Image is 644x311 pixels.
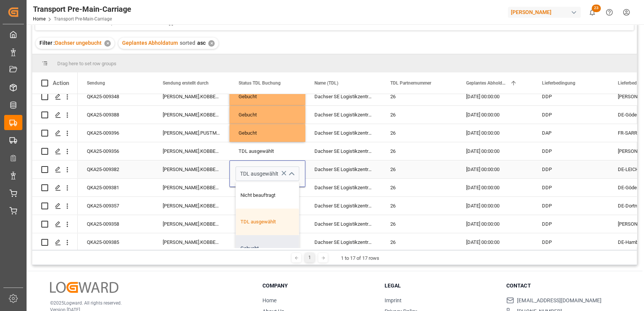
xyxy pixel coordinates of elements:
[239,88,296,105] div: Gebucht
[381,88,457,105] div: 26
[285,168,297,180] button: close menu
[154,197,229,215] div: [PERSON_NAME].KOBBENBRING
[154,106,229,124] div: [PERSON_NAME].KOBBENBRING
[533,142,609,160] div: DDP
[32,197,78,215] div: Press SPACE to select this row.
[262,282,375,290] h3: Company
[78,142,154,160] div: QKA25-009356
[104,40,111,47] div: ✕
[305,142,381,160] div: Dachser SE Logistikzentrum [GEOGRAPHIC_DATA]
[32,233,78,251] div: Press SPACE to select this row.
[55,40,102,46] span: Dachser ungebucht
[517,297,601,305] span: [EMAIL_ADDRESS][DOMAIN_NAME]
[508,5,584,19] button: [PERSON_NAME]
[32,215,78,233] div: Press SPACE to select this row.
[314,80,338,86] span: Name (TDL)
[163,80,209,86] span: Sendung erstellt durch
[50,300,243,306] p: © 2025 Logward. All rights reserved.
[385,297,402,303] a: Imprint
[385,282,497,290] h3: Legal
[533,233,609,251] div: DDP
[57,61,116,66] span: Drag here to set row groups
[533,88,609,105] div: DDP
[180,40,195,46] span: sorted
[262,297,276,303] a: Home
[457,106,533,124] div: [DATE] 00:00:00
[381,124,457,142] div: 26
[508,7,581,18] div: [PERSON_NAME]
[305,197,381,215] div: Dachser SE Logistikzentrum [GEOGRAPHIC_DATA]
[542,80,575,86] span: Lieferbedingung
[32,179,78,197] div: Press SPACE to select this row.
[533,160,609,178] div: DDP
[154,160,229,178] div: [PERSON_NAME].KOBBENBRING
[457,124,533,142] div: [DATE] 00:00:00
[197,40,206,46] span: asc
[533,106,609,124] div: DDP
[239,143,296,160] div: TDL ausgewählt
[381,233,457,251] div: 26
[381,106,457,124] div: 26
[50,282,118,293] img: Logward Logo
[601,4,618,21] button: Help Center
[33,3,131,15] div: Transport Pre-Main-Carriage
[381,197,457,215] div: 26
[457,179,533,196] div: [DATE] 00:00:00
[32,106,78,124] div: Press SPACE to select this row.
[457,233,533,251] div: [DATE] 00:00:00
[39,40,55,46] span: Filter :
[122,40,178,46] span: Geplantes Abholdatum
[381,142,457,160] div: 26
[32,88,78,106] div: Press SPACE to select this row.
[154,215,229,233] div: [PERSON_NAME].KOBBENBRING
[457,197,533,215] div: [DATE] 00:00:00
[78,215,154,233] div: QKA25-009358
[305,88,381,105] div: Dachser SE Logistikzentrum [GEOGRAPHIC_DATA]
[239,80,281,86] span: Status TDL Buchung
[305,124,381,142] div: Dachser SE Logistikzentrum [GEOGRAPHIC_DATA]
[239,106,296,124] div: Gebucht
[584,4,601,21] button: show 23 new notifications
[457,160,533,178] div: [DATE] 00:00:00
[381,179,457,196] div: 26
[381,160,457,178] div: 26
[305,215,381,233] div: Dachser SE Logistikzentrum [GEOGRAPHIC_DATA]
[506,282,619,290] h3: Contact
[236,166,299,181] input: Type to search/select
[33,16,46,22] a: Home
[154,142,229,160] div: [PERSON_NAME].KOBBENBRING
[533,215,609,233] div: DDP
[305,253,314,262] div: 1
[154,88,229,105] div: [PERSON_NAME].KOBBENBRING
[457,215,533,233] div: [DATE] 00:00:00
[592,5,601,12] span: 23
[533,124,609,142] div: DAP
[533,197,609,215] div: DDP
[78,179,154,196] div: QKA25-009381
[154,233,229,251] div: [PERSON_NAME].KOBBENBRING
[78,233,154,251] div: QKA25-009385
[154,179,229,196] div: [PERSON_NAME].KOBBENBRING
[208,40,215,47] div: ✕
[305,106,381,124] div: Dachser SE Logistikzentrum [GEOGRAPHIC_DATA]
[305,160,381,178] div: Dachser SE Logistikzentrum [GEOGRAPHIC_DATA]
[341,254,379,262] div: 1 to 17 of 17 rows
[236,209,299,235] div: TDL ausgewählt
[32,124,78,142] div: Press SPACE to select this row.
[305,233,381,251] div: Dachser SE Logistikzentrum [GEOGRAPHIC_DATA]
[236,182,299,209] div: Nicht beauftragt
[78,106,154,124] div: QKA25-009388
[239,124,296,142] div: Gebucht
[53,80,69,86] div: Action
[457,88,533,105] div: [DATE] 00:00:00
[32,160,78,179] div: Press SPACE to select this row.
[466,80,507,86] span: Geplantes Abholdatum
[381,215,457,233] div: 26
[154,124,229,142] div: [PERSON_NAME].PUSTMUELLER
[78,88,154,105] div: QKA25-009348
[78,197,154,215] div: QKA25-009357
[533,179,609,196] div: DDP
[390,80,431,86] span: TDL Partnernummer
